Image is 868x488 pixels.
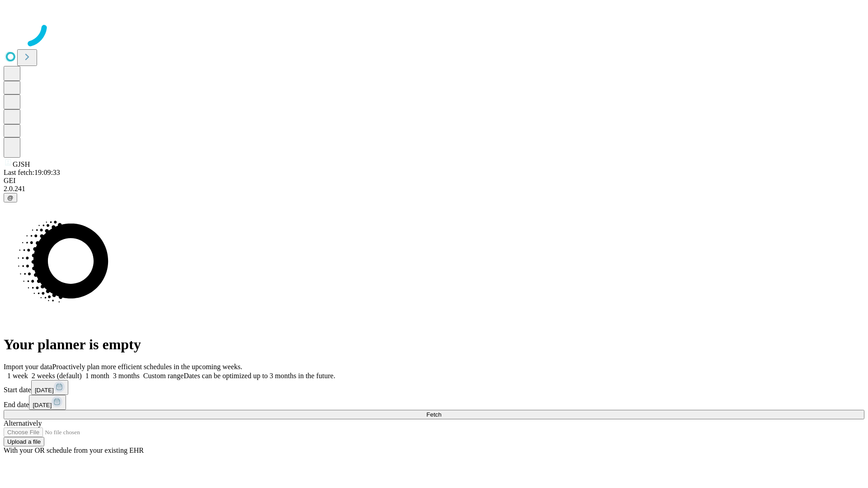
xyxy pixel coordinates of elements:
[4,410,864,419] button: Fetch
[7,194,14,201] span: @
[4,363,52,371] span: Import your data
[113,372,140,380] span: 3 months
[32,372,82,380] span: 2 weeks (default)
[85,372,109,380] span: 1 month
[143,372,184,380] span: Custom range
[35,387,54,394] span: [DATE]
[4,395,864,410] div: End date
[4,336,864,353] h1: Your planner is empty
[4,446,144,454] span: With your OR schedule from your existing EHR
[4,380,864,395] div: Start date
[13,160,30,168] span: GJSH
[4,193,17,202] button: @
[184,372,335,380] span: Dates can be optimized up to 3 months in the future.
[4,177,864,185] div: GEI
[52,363,242,371] span: Proactively plan more efficient schedules in the upcoming weeks.
[29,395,66,410] button: [DATE]
[7,372,28,380] span: 1 week
[31,380,68,395] button: [DATE]
[426,411,441,418] span: Fetch
[33,402,52,408] span: [DATE]
[4,169,60,176] span: Last fetch: 19:09:33
[4,419,42,427] span: Alternatively
[4,185,864,193] div: 2.0.241
[4,437,44,446] button: Upload a file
